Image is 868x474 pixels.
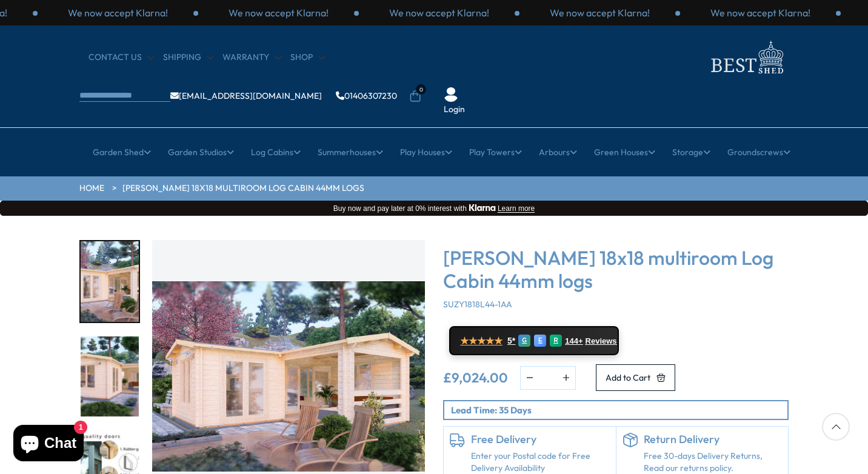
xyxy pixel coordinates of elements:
[644,450,783,474] p: Free 30-days Delivery Returns, Read our returns policy.
[727,137,790,167] a: Groundscrews
[10,425,87,464] inbox-online-store-chat: Shopify online store chat
[229,6,329,19] p: We now accept Klarna!
[444,87,458,102] img: User Icon
[68,6,168,19] p: We now accept Klarna!
[122,182,364,195] a: [PERSON_NAME] 18x18 multiroom Log Cabin 44mm logs
[359,6,519,19] div: 2 / 3
[471,450,610,474] a: Enter your Postal code for Free Delivery Availability
[318,137,383,167] a: Summerhouses
[416,84,426,95] span: 0
[534,335,546,347] div: E
[79,240,140,323] div: 1 / 7
[81,241,139,322] img: Suzy3_2x6-2_5S31896-1_f0f3b787-e36b-4efa-959a-148785adcb0b_200x200.jpg
[606,373,650,382] span: Add to Cart
[168,137,234,167] a: Garden Studios
[88,52,154,64] a: CONTACT US
[539,137,577,167] a: Arbours
[672,137,710,167] a: Storage
[443,246,789,293] h3: [PERSON_NAME] 18x18 multiroom Log Cabin 44mm logs
[400,137,452,167] a: Play Houses
[451,404,787,416] p: Lead Time: 35 Days
[389,6,489,19] p: We now accept Klarna!
[596,364,675,391] button: Add to Cart
[79,182,104,195] a: HOME
[680,6,841,19] div: 1 / 3
[460,335,502,347] span: ★★★★★
[550,6,650,19] p: We now accept Klarna!
[443,299,512,310] span: SUZY1818L44-1AA
[550,335,562,347] div: R
[163,52,213,64] a: Shipping
[518,335,530,347] div: G
[222,52,281,64] a: Warranty
[644,433,783,446] h6: Return Delivery
[336,92,397,100] a: 01406307230
[519,6,680,19] div: 3 / 3
[594,137,655,167] a: Green Houses
[79,335,140,418] div: 2 / 7
[409,90,421,102] a: 0
[469,137,522,167] a: Play Towers
[290,52,325,64] a: Shop
[565,336,583,346] span: 144+
[449,326,619,355] a: ★★★★★ 5* G E R 144+ Reviews
[710,6,810,19] p: We now accept Klarna!
[38,6,198,19] div: 3 / 3
[93,137,151,167] a: Garden Shed
[81,336,139,417] img: Suzy3_2x6-2_5S31896-2_64732b6d-1a30-4d9b-a8b3-4f3a95d206a5_200x200.jpg
[198,6,359,19] div: 1 / 3
[471,433,610,446] h6: Free Delivery
[170,92,322,100] a: [EMAIL_ADDRESS][DOMAIN_NAME]
[251,137,301,167] a: Log Cabins
[704,38,789,77] img: logo
[443,371,508,384] ins: £9,024.00
[586,336,617,346] span: Reviews
[444,104,465,116] a: Login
